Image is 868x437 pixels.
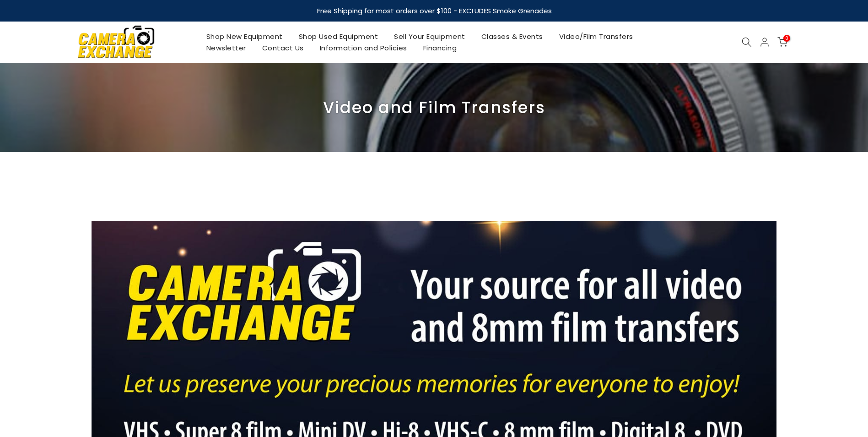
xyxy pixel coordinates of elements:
a: Classes & Events [473,31,551,42]
a: Video/Film Transfers [551,31,641,42]
a: Financing [415,42,465,54]
a: Newsletter [198,42,254,54]
span: 0 [783,35,790,42]
strong: Free Shipping for most orders over $100 - EXCLUDES Smoke Grenades [317,6,551,16]
a: Contact Us [254,42,312,54]
a: Shop New Equipment [198,31,291,42]
a: 0 [777,37,787,47]
a: Shop Used Equipment [291,31,386,42]
a: Information and Policies [312,42,415,54]
a: Sell Your Equipment [386,31,474,42]
h3: Video and Film Transfers [75,95,793,120]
